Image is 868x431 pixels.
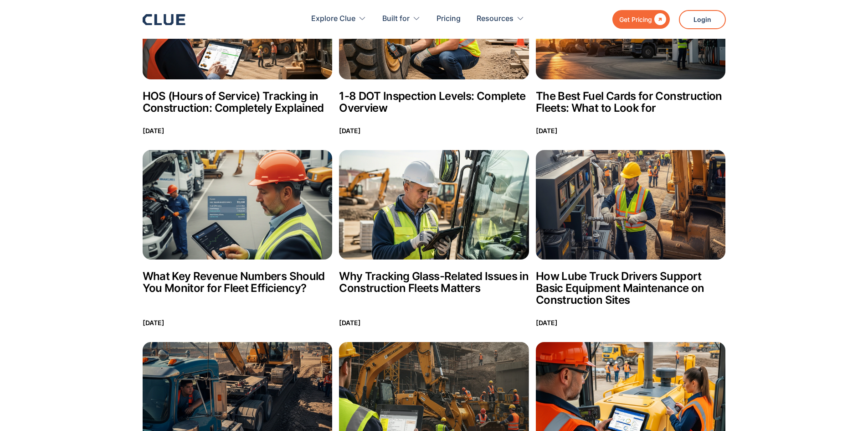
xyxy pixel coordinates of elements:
[704,303,868,431] iframe: Chat Widget
[143,317,164,328] p: [DATE]
[536,150,726,260] img: How Lube Truck Drivers Support Basic Equipment Maintenance on Construction Sites
[536,270,726,306] h2: How Lube Truck Drivers Support Basic Equipment Maintenance on Construction Sites
[536,317,558,328] p: [DATE]
[437,5,461,33] a: Pricing
[339,317,361,328] p: [DATE]
[536,150,726,328] a: How Lube Truck Drivers Support Basic Equipment Maintenance on Construction SitesHow Lube Truck Dr...
[652,14,666,25] div: 
[536,90,726,114] h2: The Best Fuel Cards for Construction Fleets: What to Look for
[143,270,333,294] h2: What Key Revenue Numbers Should You Monitor for Fleet Efficiency?
[339,125,361,136] p: [DATE]
[477,5,524,33] div: Resources
[477,5,514,33] div: Resources
[143,150,333,260] img: What Key Revenue Numbers Should You Monitor for Fleet Efficiency?
[339,150,529,260] img: Why Tracking Glass-Related Issues in Construction Fleets Matters
[339,270,529,294] h2: Why Tracking Glass-Related Issues in Construction Fleets Matters
[311,5,355,33] div: Explore Clue
[382,5,410,33] div: Built for
[339,150,529,328] a: Why Tracking Glass-Related Issues in Construction Fleets MattersWhy Tracking Glass-Related Issues...
[619,14,652,25] div: Get Pricing
[612,10,670,29] a: Get Pricing
[382,5,421,33] div: Built for
[311,5,366,33] div: Explore Clue
[339,90,529,114] h2: 1-8 DOT Inspection Levels: Complete Overview
[143,125,164,136] p: [DATE]
[679,10,726,29] a: Login
[143,150,333,328] a: What Key Revenue Numbers Should You Monitor for Fleet Efficiency?What Key Revenue Numbers Should ...
[143,90,333,114] h2: HOS (Hours of Service) Tracking in Construction: Completely Explained
[536,125,558,136] p: [DATE]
